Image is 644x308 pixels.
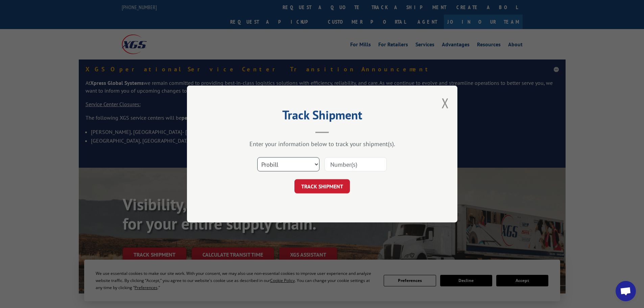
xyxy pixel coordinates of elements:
[294,179,350,193] button: TRACK SHIPMENT
[325,157,387,171] input: Number(s)
[616,281,636,301] a: Open chat
[221,140,424,148] div: Enter your information below to track your shipment(s).
[221,110,424,123] h2: Track Shipment
[442,94,449,112] button: Close modal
